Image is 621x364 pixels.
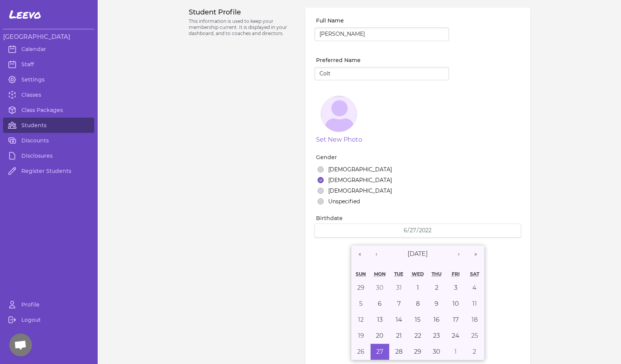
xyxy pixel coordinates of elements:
[395,348,403,355] abbr: June 28, 2022
[446,328,465,344] button: June 24, 2022
[414,348,421,355] abbr: June 29, 2022
[3,42,94,57] a: Calendar
[465,280,484,296] button: June 4, 2022
[435,284,438,291] abbr: June 2, 2022
[357,284,364,291] abbr: May 29, 2022
[351,296,371,312] button: June 5, 2022
[427,344,446,360] button: June 30, 2022
[9,8,41,21] span: Leevo
[316,17,449,24] label: Full Name
[189,18,297,37] p: This information is used to keep your membership current. It is displayed in your dashboard, and ...
[446,296,465,312] button: June 10, 2022
[3,148,94,163] a: Disclosures
[409,227,417,234] input: DD
[396,316,402,323] abbr: June 14, 2022
[376,284,384,291] abbr: May 30, 2022
[316,56,449,64] label: Preferred Name
[453,316,459,323] abbr: June 17, 2022
[396,284,402,291] abbr: May 31, 2022
[351,312,371,328] button: June 12, 2022
[9,334,32,356] div: Open chat
[3,133,94,148] a: Discounts
[454,348,457,355] abbr: July 1, 2022
[316,135,362,144] button: Set New Photo
[415,316,420,323] abbr: June 15, 2022
[465,296,484,312] button: June 11, 2022
[427,312,446,328] button: June 16, 2022
[316,214,521,222] label: Birthdate
[417,227,419,234] span: /
[3,163,94,179] a: Register Students
[408,296,427,312] button: June 8, 2022
[465,312,484,328] button: June 18, 2022
[389,312,408,328] button: June 14, 2022
[351,344,371,360] button: June 26, 2022
[358,316,364,323] abbr: June 12, 2022
[433,348,440,355] abbr: June 30, 2022
[417,284,419,291] abbr: June 1, 2022
[408,344,427,360] button: June 29, 2022
[389,328,408,344] button: June 21, 2022
[189,8,297,17] h3: Student Profile
[408,328,427,344] button: June 22, 2022
[414,332,421,339] abbr: June 22, 2022
[3,72,94,87] a: Settings
[328,166,392,173] label: [DEMOGRAPHIC_DATA]
[376,348,383,355] abbr: June 27, 2022
[408,227,409,234] span: /
[427,328,446,344] button: June 23, 2022
[435,300,438,307] abbr: June 9, 2022
[374,271,386,277] abbr: Monday
[371,328,390,344] button: June 20, 2022
[472,300,477,307] abbr: June 11, 2022
[389,296,408,312] button: June 7, 2022
[403,227,408,234] input: MM
[3,312,94,327] a: Logout
[3,87,94,102] a: Classes
[328,176,392,184] label: [DEMOGRAPHIC_DATA]
[408,312,427,328] button: June 15, 2022
[351,246,368,262] button: «
[412,271,424,277] abbr: Wednesday
[452,332,459,339] abbr: June 24, 2022
[470,271,479,277] abbr: Saturday
[472,284,477,291] abbr: June 4, 2022
[446,344,465,360] button: July 1, 2022
[376,332,384,339] abbr: June 20, 2022
[397,300,401,307] abbr: June 7, 2022
[432,271,441,277] abbr: Thursday
[371,344,390,360] button: June 27, 2022
[419,227,432,234] input: YYYY
[394,271,403,277] abbr: Tuesday
[356,271,366,277] abbr: Sunday
[3,297,94,312] a: Profile
[377,316,383,323] abbr: June 13, 2022
[446,312,465,328] button: June 17, 2022
[359,300,363,307] abbr: June 5, 2022
[371,280,390,296] button: May 30, 2022
[427,280,446,296] button: June 2, 2022
[446,280,465,296] button: June 3, 2022
[351,280,371,296] button: May 29, 2022
[389,344,408,360] button: June 28, 2022
[454,284,457,291] abbr: June 3, 2022
[427,296,446,312] button: June 9, 2022
[451,246,467,262] button: ›
[453,300,459,307] abbr: June 10, 2022
[472,316,478,323] abbr: June 18, 2022
[408,280,427,296] button: June 1, 2022
[416,300,420,307] abbr: June 8, 2022
[433,316,440,323] abbr: June 16, 2022
[315,67,449,81] input: Richard
[396,332,402,339] abbr: June 21, 2022
[471,332,478,339] abbr: June 25, 2022
[467,246,484,262] button: »
[368,246,385,262] button: ‹
[358,332,364,339] abbr: June 19, 2022
[3,102,94,118] a: Class Packages
[315,27,449,41] input: Richard Button
[385,246,451,262] button: [DATE]
[465,328,484,344] button: June 25, 2022
[433,332,440,339] abbr: June 23, 2022
[371,312,390,328] button: June 13, 2022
